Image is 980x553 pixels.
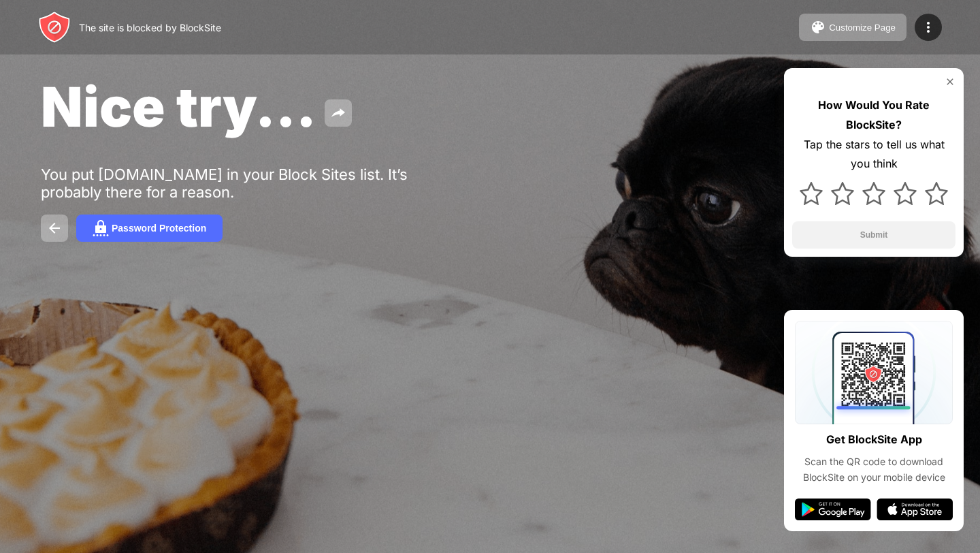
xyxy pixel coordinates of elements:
[877,499,953,520] img: app-store.svg
[894,182,917,205] img: star.svg
[41,74,316,140] span: Nice try...
[800,182,823,205] img: star.svg
[41,165,461,201] div: You put [DOMAIN_NAME] in your Block Sites list. It’s probably there for a reason.
[795,321,953,424] img: qrcode.svg
[795,499,871,520] img: google-play.svg
[862,182,885,205] img: star.svg
[330,105,346,121] img: share.svg
[792,221,955,249] button: Submit
[792,95,955,135] div: How Would You Rate BlockSite?
[112,223,206,234] div: Password Protection
[799,14,906,41] button: Customize Page
[920,19,936,35] img: menu-icon.svg
[829,22,896,33] div: Customize Page
[826,430,922,449] div: Get BlockSite App
[46,220,63,236] img: back.svg
[945,76,955,87] img: rate-us-close.svg
[831,182,854,205] img: star.svg
[76,215,223,242] button: Password Protection
[925,182,948,205] img: star.svg
[79,22,221,33] div: The site is blocked by BlockSite
[795,454,953,485] div: Scan the QR code to download BlockSite on your mobile device
[792,135,955,174] div: Tap the stars to tell us what you think
[93,220,109,236] img: password.svg
[810,19,826,35] img: pallet.svg
[38,11,71,44] img: header-logo.svg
